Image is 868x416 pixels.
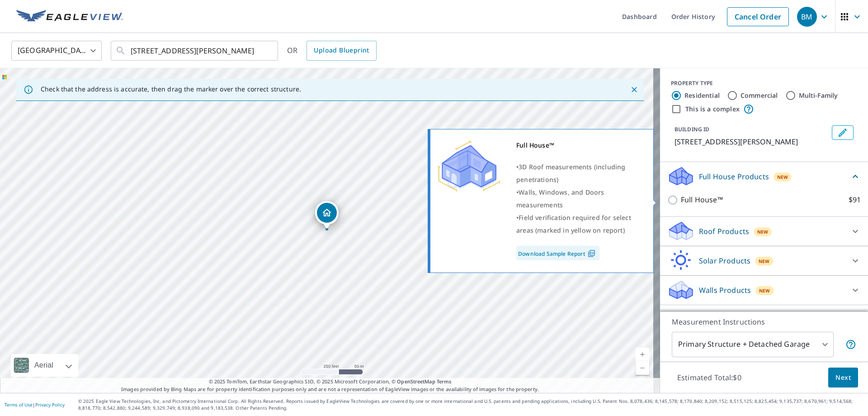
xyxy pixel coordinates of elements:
[636,361,649,375] a: Current Level 17, Zoom Out
[315,201,339,229] div: Dropped pin, building 1, Residential property, 5903 Pendleton Rd Louisville, KY 40272
[759,258,770,265] span: New
[699,285,751,296] p: Walls Products
[672,316,856,327] p: Measurement Instructions
[757,228,769,235] span: New
[314,45,369,56] span: Upload Blueprint
[516,139,642,152] div: Full House™
[849,194,861,206] p: $91
[699,171,769,182] p: Full House Products
[35,402,65,408] a: Privacy Policy
[307,41,376,61] a: Upload Blueprint
[287,41,377,61] div: OR
[209,378,452,386] span: © 2025 TomTom, Earthstar Geographics SIO, © 2025 Microsoft Corporation, ©
[675,136,828,147] p: [STREET_ADDRESS][PERSON_NAME]
[799,91,838,100] label: Multi-Family
[516,188,604,209] span: Walls, Windows, and Doors measurements
[681,194,723,206] p: Full House™
[727,7,789,26] a: Cancel Order
[516,161,642,186] div: •
[32,354,56,377] div: Aerial
[741,91,778,100] label: Commercial
[628,84,640,96] button: Close
[667,279,861,301] div: Walls ProductsNew
[845,339,856,350] span: Your report will include the primary structure and a detached garage if one exists.
[397,378,435,385] a: OpenStreetMap
[672,332,834,357] div: Primary Structure + Detached Garage
[675,125,709,133] p: BUILDING ID
[797,7,817,27] div: BM
[667,220,861,242] div: Roof ProductsNew
[516,186,642,211] div: •
[131,38,259,63] input: Search by address or latitude-longitude
[828,368,858,388] button: Next
[699,226,749,237] p: Roof Products
[5,402,65,407] p: |
[832,125,854,140] button: Edit building 1
[437,139,500,193] img: Premium
[685,105,740,114] label: This is a complex
[11,38,102,63] div: [GEOGRAPHIC_DATA]
[585,249,598,258] img: Pdf Icon
[516,211,642,237] div: •
[437,378,452,385] a: Terms
[16,10,123,24] img: EV Logo
[667,166,861,187] div: Full House ProductsNew
[636,348,649,361] a: Current Level 17, Zoom In
[835,372,851,383] span: Next
[516,163,625,184] span: 3D Roof measurements (including penetrations)
[667,250,861,272] div: Solar ProductsNew
[516,246,599,260] a: Download Sample Report
[684,91,720,100] label: Residential
[41,85,301,93] p: Check that the address is accurate, then drag the marker over the correct structure.
[5,402,33,408] a: Terms of Use
[78,398,863,411] p: © 2025 Eagle View Technologies, Inc. and Pictometry International Corp. All Rights Reserved. Repo...
[777,173,788,181] span: New
[516,213,631,234] span: Field verification required for select areas (marked in yellow on report)
[670,368,749,387] p: Estimated Total: $0
[11,354,78,377] div: Aerial
[699,255,750,266] p: Solar Products
[759,287,770,294] span: New
[671,79,857,87] div: PROPERTY TYPE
